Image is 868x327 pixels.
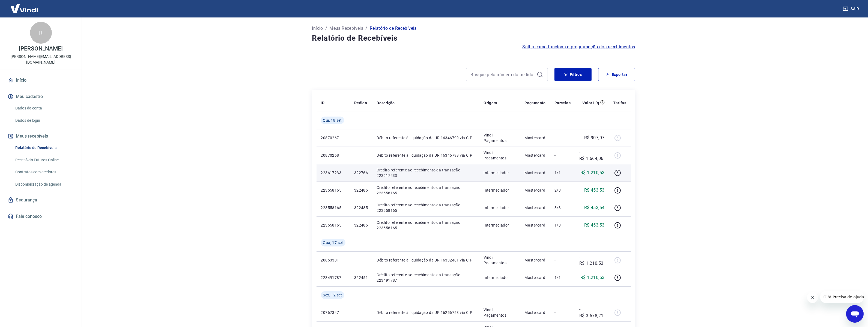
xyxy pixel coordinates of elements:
p: Mastercard [524,170,546,176]
span: Olá! Precisa de ajuda? [3,4,46,8]
a: Relatório de Recebíveis [13,142,75,153]
p: Crédito referente ao recebimento da transação 223558165 [377,202,475,213]
a: Segurança [7,194,75,206]
p: Valor Líq. [583,100,600,106]
button: Sair [842,4,861,14]
div: R [30,22,52,44]
p: Crédito referente ao recebimento da transação 223491787 [377,272,475,283]
p: 223617233 [321,170,345,176]
a: Meus Recebíveis [329,25,363,32]
a: Fale conosco [7,210,75,222]
p: 223558165 [321,188,345,193]
h4: Relatório de Recebíveis [312,33,635,44]
p: R$ 453,54 [584,204,605,211]
p: Intermediador [484,275,516,280]
p: Crédito referente ao recebimento da transação 223558165 [377,185,475,196]
p: 1/1 [554,170,571,176]
p: - [554,257,571,263]
p: Mastercard [524,257,546,263]
p: 20870267 [321,135,345,141]
p: Vindi Pagamentos [484,132,516,143]
p: Débito referente à liquidação da UR 16346799 via CIP [377,153,475,158]
p: 2/3 [554,188,571,193]
p: 1/3 [554,222,571,228]
a: Saiba como funciona a programação dos recebimentos [523,44,635,50]
p: 322485 [354,222,368,228]
p: 322766 [354,170,368,176]
a: Dados da conta [13,103,75,114]
button: Filtros [554,68,592,81]
p: Débito referente à liquidação da UR 16332481 via CIP [377,257,475,263]
a: Dados de login [13,115,75,126]
p: 223558165 [321,222,345,228]
p: 322485 [354,205,368,210]
p: R$ 1.210,53 [580,274,604,281]
p: Débito referente à liquidação da UR 16256753 via CIP [377,310,475,315]
p: -R$ 1.210,53 [579,254,604,267]
iframe: Botão para abrir a janela de mensagens [846,305,864,323]
span: Qua, 17 set [323,240,343,245]
p: 223558165 [321,205,345,210]
p: Crédito referente ao recebimento da transação 223617233 [377,167,475,178]
p: Vindi Pagamentos [484,255,516,266]
p: / [365,25,367,32]
span: Sex, 12 set [323,292,342,298]
p: Mastercard [524,310,546,315]
p: 322451 [354,275,368,280]
img: Vindi [7,0,42,17]
p: / [325,25,327,32]
p: [PERSON_NAME][EMAIL_ADDRESS][DOMAIN_NAME] [4,54,77,65]
p: - [554,153,571,158]
a: Contratos com credores [13,167,75,178]
p: Intermediador [484,188,516,193]
p: ID [321,100,325,106]
p: Vindi Pagamentos [484,307,516,318]
p: Pedido [354,100,367,106]
p: Intermediador [484,170,516,176]
p: 20870268 [321,153,345,158]
span: Qui, 18 set [323,118,342,123]
p: R$ 453,53 [584,187,605,194]
p: Intermediador [484,205,516,210]
p: Pagamento [524,100,546,106]
p: 223491787 [321,275,345,280]
p: -R$ 3.578,21 [579,306,604,319]
p: Mastercard [524,275,546,280]
button: Meu cadastro [7,91,75,103]
a: Recebíveis Futuros Online [13,154,75,166]
p: Crédito referente ao recebimento da transação 223558165 [377,220,475,231]
p: - [554,310,571,315]
p: Tarifas [613,100,627,106]
p: Mastercard [524,205,546,210]
p: Origem [484,100,497,106]
p: Intermediador [484,222,516,228]
a: Início [312,25,323,32]
iframe: Fechar mensagem [807,292,818,303]
p: Mastercard [524,222,546,228]
input: Busque pelo número do pedido [471,70,535,79]
p: 20767347 [321,310,345,315]
p: 20853301 [321,257,345,263]
p: - [554,135,571,141]
p: Débito referente à liquidação da UR 16346799 via CIP [377,135,475,141]
button: Exportar [598,68,635,81]
p: Mastercard [524,135,546,141]
p: -R$ 907,07 [583,135,605,141]
button: Meus recebíveis [7,130,75,142]
a: Disponibilização de agenda [13,179,75,190]
p: Relatório de Recebíveis [370,25,417,32]
p: -R$ 1.664,06 [579,149,604,162]
iframe: Mensagem da empresa [820,291,864,303]
p: 3/3 [554,205,571,210]
a: Início [7,74,75,86]
p: [PERSON_NAME] [19,46,62,52]
p: Mastercard [524,153,546,158]
p: 322485 [354,188,368,193]
p: Mastercard [524,188,546,193]
p: 1/1 [554,275,571,280]
p: R$ 453,53 [584,222,605,228]
p: Descrição [377,100,395,106]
